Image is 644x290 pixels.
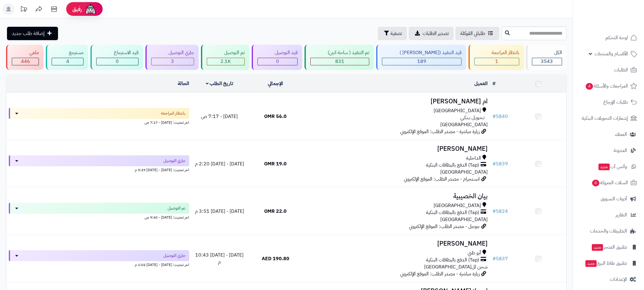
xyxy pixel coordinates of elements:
[595,50,628,58] span: الأقسام والمنتجات
[195,251,244,266] span: [DATE] - [DATE] 10:43 م
[603,98,628,106] span: طلبات الإرجاع
[440,121,488,128] span: [GEOGRAPHIC_DATA]
[585,82,628,90] span: المراجعات والأسئلة
[89,45,144,70] a: قيد الاسترجاع 0
[409,223,480,230] span: جوجل - مصدر الطلب: الموقع الإلكتروني
[434,107,481,114] span: [GEOGRAPHIC_DATA]
[426,209,479,216] span: (Tap) الدفع بالبطاقات البنكية
[577,192,640,206] a: أدوات التسويق
[12,49,39,56] div: ملغي
[492,208,508,215] a: #5824
[440,216,488,223] span: [GEOGRAPHIC_DATA]
[577,240,640,254] a: تطبيق المتجرجديد
[577,159,640,174] a: وآتس آبجديد
[577,272,640,287] a: الإعدادات
[614,146,627,155] span: المدونة
[264,160,287,167] span: 19.0 OMR
[97,58,138,65] div: 0
[404,175,480,183] span: انستجرام - مصدر الطلب: الموقع الإلكتروني
[303,45,375,70] a: تم التنفيذ ( ساحة اتين) 831
[601,195,627,203] span: أدوات التسويق
[577,127,640,142] a: العملاء
[466,155,481,162] span: الداخلية
[585,259,627,268] span: تطبيق نقاط البيع
[9,166,189,173] div: اخر تحديث: [DATE] - [DATE] 5:29 م
[52,49,83,56] div: مسترجع
[532,49,562,56] div: الكل
[7,27,58,40] a: إضافة طلب جديد
[615,211,627,219] span: التقارير
[306,98,488,105] h3: ام [PERSON_NAME]
[492,160,508,167] a: #5839
[426,162,479,169] span: (Tap) الدفع بالبطاقات البنكية
[378,27,407,40] button: تصفية
[577,111,640,126] a: إشعارات التحويلات البنكية
[577,175,640,190] a: السلات المتروكة0
[468,250,481,257] span: أبو ظبي
[250,45,303,70] a: قيد التوصيل 0
[72,5,82,13] span: رفيق
[577,224,640,238] a: التطبيقات والخدمات
[577,208,640,222] a: التقارير
[151,49,194,56] div: جاري التوصيل
[610,275,627,284] span: الإعدادات
[195,208,244,215] span: [DATE] - [DATE] 3:51 م
[598,162,627,171] span: وآتس آب
[163,158,186,164] span: جاري التوصيل
[116,58,119,65] span: 0
[492,255,496,262] span: #
[605,33,628,42] span: لوحة التحكم
[426,257,479,264] span: (Tap) الدفع بالبطاقات البنكية
[268,80,283,87] a: الإجمالي
[171,58,174,65] span: 3
[603,15,638,28] img: logo-2.png
[310,49,369,56] div: تم التنفيذ ( ساحة اتين)
[592,180,599,186] span: 0
[417,58,426,65] span: 189
[9,261,189,268] div: اخر تحديث: [DATE] - [DATE] 1:02 م
[206,80,233,87] a: تاريخ الطلب
[577,143,640,158] a: المدونة
[16,3,31,17] a: تحديثات المنصة
[434,202,481,209] span: [GEOGRAPHIC_DATA]
[495,58,498,65] span: 1
[45,45,89,70] a: مسترجع 4
[220,58,231,65] span: 2.1K
[52,58,83,65] div: 4
[492,160,496,167] span: #
[84,3,97,15] img: ai-face.png
[382,49,461,56] div: قيد التنفيذ ([PERSON_NAME] )
[474,49,519,56] div: بانتظار المراجعة
[577,63,640,77] a: الطلبات
[400,270,480,278] span: زيارة مباشرة - مصدر الطلب: الموقع الإلكتروني
[492,80,496,87] a: #
[409,27,454,40] a: تصدير الطلبات
[375,45,467,70] a: قيد التنفيذ ([PERSON_NAME] ) 189
[168,205,186,211] span: تم التوصيل
[541,58,553,65] span: 3543
[66,58,69,65] span: 4
[201,113,238,120] span: [DATE] - 7:17 ص
[440,168,488,176] span: [GEOGRAPHIC_DATA]
[12,30,45,37] span: إضافة طلب جديد
[258,58,297,65] div: 0
[423,30,449,37] span: تصدير الطلبات
[424,263,488,271] span: شحن لل[GEOGRAPHIC_DATA]
[492,208,496,215] span: #
[306,193,488,200] h3: بيان الخصيبية
[460,30,485,37] span: طلباتي المُوكلة
[390,30,402,37] span: تصفية
[257,49,298,56] div: قيد التوصيل
[475,58,519,65] div: 1
[577,256,640,271] a: تطبيق نقاط البيعجديد
[144,45,200,70] a: جاري التوصيل 3
[21,58,30,65] span: 446
[335,58,344,65] span: 831
[577,79,640,93] a: المراجعات والأسئلة4
[474,80,488,87] a: العميل
[492,113,496,120] span: #
[400,128,480,135] span: زيارة مباشرة - مصدر الطلب: الموقع الإلكتروني
[582,114,628,123] span: إشعارات التحويلات البنكية
[614,66,628,74] span: الطلبات
[577,95,640,109] a: طلبات الإرجاع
